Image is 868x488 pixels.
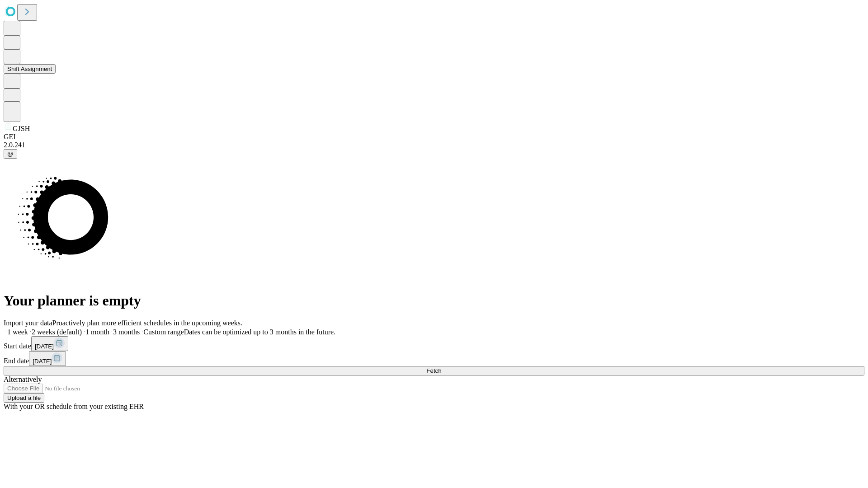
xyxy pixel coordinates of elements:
[13,125,30,132] span: GJSH
[4,393,44,403] button: Upload a file
[4,133,864,141] div: GEI
[143,328,184,336] span: Custom range
[4,351,864,366] div: End date
[4,336,864,351] div: Start date
[4,149,17,159] button: @
[33,358,52,365] span: [DATE]
[4,366,864,375] button: Fetch
[4,64,56,74] button: Shift Assignment
[4,375,42,383] span: Alternatively
[4,292,864,309] h1: Your planner is empty
[7,328,28,336] span: 1 week
[32,328,82,336] span: 2 weeks (default)
[85,328,109,336] span: 1 month
[426,367,441,374] span: Fetch
[4,141,864,149] div: 2.0.241
[52,319,242,327] span: Proactively plan more efficient schedules in the upcoming weeks.
[4,319,52,327] span: Import your data
[113,328,140,336] span: 3 months
[7,150,14,157] span: @
[31,336,68,351] button: [DATE]
[4,403,144,410] span: With your OR schedule from your existing EHR
[184,328,335,336] span: Dates can be optimized up to 3 months in the future.
[29,351,66,366] button: [DATE]
[35,343,54,350] span: [DATE]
